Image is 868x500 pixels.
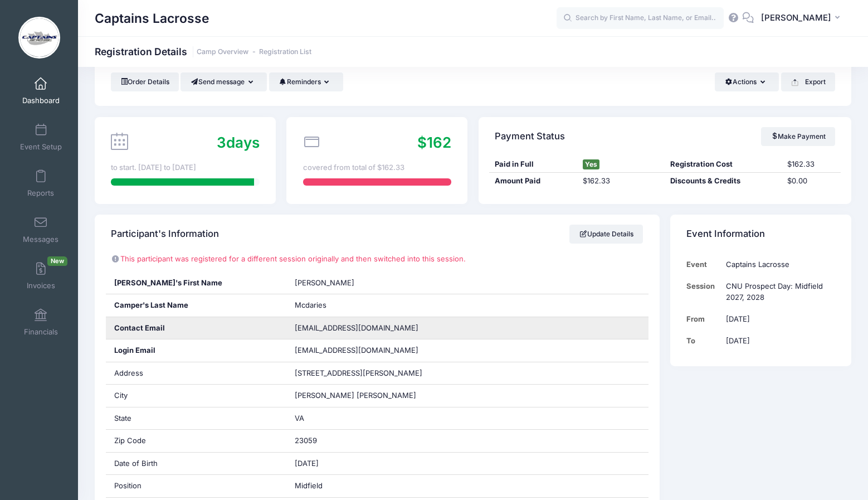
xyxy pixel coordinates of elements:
[295,481,323,490] span: Midfield
[106,385,287,407] div: City
[111,162,259,173] div: to start. [DATE] to [DATE]
[95,6,209,31] h1: Captains Lacrosse
[24,327,58,337] span: Financials
[14,71,67,110] a: Dashboard
[557,7,724,30] input: Search by First Name, Last Name, or Email...
[686,254,720,275] td: Event
[686,330,720,352] td: To
[14,303,67,342] a: Financials
[489,159,577,170] div: Paid in Full
[720,254,835,275] td: Captains Lacrosse
[295,323,418,332] span: [EMAIL_ADDRESS][DOMAIN_NAME]
[14,256,67,295] a: InvoicesNew
[720,275,835,308] td: CNU Prospect Day: Midfield 2027, 2028
[217,134,226,151] span: 3
[295,345,434,356] span: [EMAIL_ADDRESS][DOMAIN_NAME]
[295,300,326,309] span: Mcdaries
[295,278,354,287] span: [PERSON_NAME]
[106,475,287,497] div: Position
[23,235,58,244] span: Messages
[295,436,317,445] span: 23059
[14,210,67,249] a: Messages
[295,391,416,400] span: [PERSON_NAME] [PERSON_NAME]
[14,164,67,203] a: Reports
[27,281,55,290] span: Invoices
[106,430,287,452] div: Zip Code
[259,48,311,56] a: Registration List
[686,308,720,330] td: From
[111,254,643,265] p: This participant was registered for a different session originally and then switched into this se...
[583,159,599,169] span: Yes
[686,219,765,250] h4: Event Information
[106,453,287,475] div: Date of Birth
[20,142,62,152] span: Event Setup
[761,12,831,24] span: [PERSON_NAME]
[27,188,54,198] span: Reports
[106,362,287,385] div: Address
[18,17,60,59] img: Captains Lacrosse
[295,459,319,468] span: [DATE]
[417,134,451,151] span: $162
[106,272,287,294] div: [PERSON_NAME]'s First Name
[495,120,565,152] h4: Payment Status
[106,317,287,339] div: Contact Email
[782,159,840,170] div: $162.33
[489,176,577,187] div: Amount Paid
[715,72,779,91] button: Actions
[106,294,287,317] div: Camper's Last Name
[754,6,851,31] button: [PERSON_NAME]
[665,176,782,187] div: Discounts & Credits
[111,219,219,250] h4: Participant's Information
[577,176,665,187] div: $162.33
[295,368,422,377] span: [STREET_ADDRESS][PERSON_NAME]
[14,118,67,157] a: Event Setup
[781,72,835,91] button: Export
[22,96,60,105] span: Dashboard
[665,159,782,170] div: Registration Cost
[782,176,840,187] div: $0.00
[106,407,287,430] div: State
[686,275,720,308] td: Session
[197,48,248,56] a: Camp Overview
[269,72,343,91] button: Reminders
[181,72,267,91] button: Send message
[303,162,451,173] div: covered from total of $162.33
[111,72,179,91] a: Order Details
[569,225,643,244] a: Update Details
[106,339,287,362] div: Login Email
[95,46,311,57] h1: Registration Details
[217,132,260,153] div: days
[720,308,835,330] td: [DATE]
[761,127,835,146] a: Make Payment
[720,330,835,352] td: [DATE]
[47,256,67,266] span: New
[295,414,304,423] span: VA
